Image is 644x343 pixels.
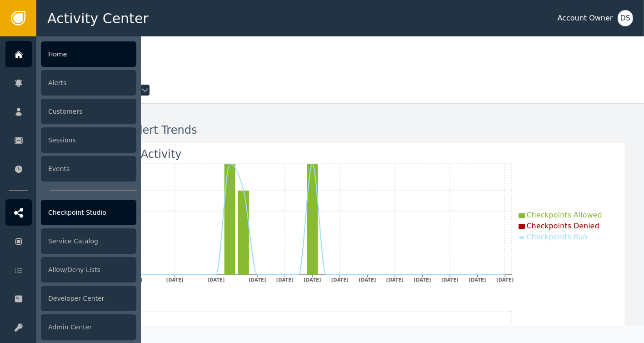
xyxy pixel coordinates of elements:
[41,257,136,282] div: Allow/Deny Lists
[441,277,458,282] tspan: [DATE]
[5,285,136,312] a: Developer Center
[5,98,136,125] a: Customers
[496,277,514,282] tspan: [DATE]
[5,70,136,96] a: Alerts
[41,127,136,153] div: Sessions
[276,277,293,282] tspan: [DATE]
[469,277,486,282] tspan: [DATE]
[558,13,613,24] div: Account Owner
[5,257,136,283] a: Allow/Deny Lists
[527,211,602,219] span: Checkpoints Allowed
[41,314,136,340] div: Admin Center
[47,8,149,29] span: Activity Center
[166,277,183,282] tspan: [DATE]
[41,99,136,124] div: Customers
[5,41,136,67] a: Home
[207,277,225,282] tspan: [DATE]
[41,41,136,67] div: Home
[618,10,633,26] button: DS
[527,232,588,241] span: Checkpoints Run
[41,70,136,96] div: Alerts
[414,277,431,282] tspan: [DATE]
[41,200,136,225] div: Checkpoint Studio
[527,222,599,230] span: Checkpoints Denied
[359,277,376,282] tspan: [DATE]
[41,286,136,311] div: Developer Center
[304,277,321,282] tspan: [DATE]
[331,277,348,282] tspan: [DATE]
[386,277,403,282] tspan: [DATE]
[55,50,625,70] div: Welcome
[5,314,136,340] a: Admin Center
[5,199,136,226] a: Checkpoint Studio
[41,156,136,182] div: Events
[5,228,136,254] a: Service Catalog
[249,277,266,282] tspan: [DATE]
[41,228,136,254] div: Service Catalog
[5,127,136,153] a: Sessions
[5,156,136,182] a: Events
